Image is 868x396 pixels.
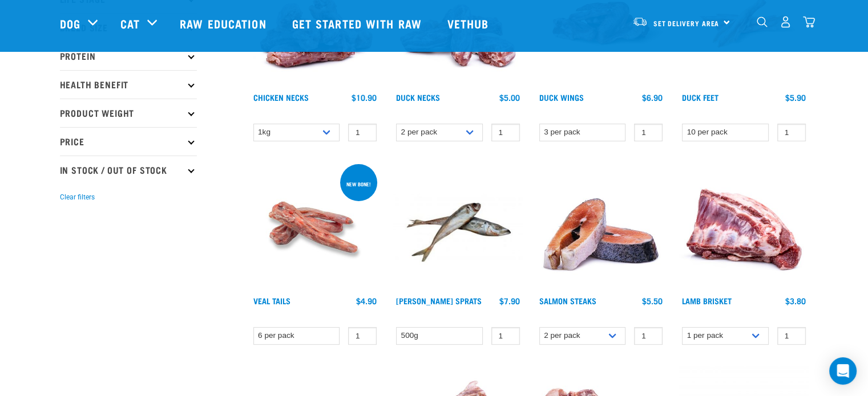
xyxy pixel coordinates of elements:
img: home-icon@2x.png [803,16,815,28]
a: Get started with Raw [281,1,436,46]
p: Protein [60,42,197,70]
img: Veal Tails [251,162,380,291]
a: Raw Education [168,1,280,46]
img: 1240 Lamb Brisket Pieces 01 [679,162,809,291]
a: Duck Necks [396,95,440,99]
div: $4.90 [356,296,377,305]
a: Cat [120,15,140,32]
img: 1148 Salmon Steaks 01 [536,162,666,291]
span: Set Delivery Area [653,21,720,25]
div: Open Intercom Messenger [829,357,857,385]
input: 1 [491,124,520,141]
a: Duck Feet [682,95,718,99]
p: In Stock / Out Of Stock [60,156,197,184]
div: $7.90 [499,296,520,305]
a: Dog [60,15,80,32]
input: 1 [348,124,377,141]
a: Veal Tails [253,299,290,303]
p: Health Benefit [60,70,197,99]
div: $6.90 [642,93,663,102]
p: Price [60,127,197,156]
input: 1 [348,327,377,345]
img: user.png [780,16,792,28]
div: $5.00 [499,93,520,102]
a: [PERSON_NAME] Sprats [396,299,482,303]
button: Clear filters [60,192,95,202]
a: Chicken Necks [253,95,309,99]
a: Salmon Steaks [539,299,596,303]
a: Vethub [436,1,503,46]
a: Duck Wings [539,95,584,99]
a: Lamb Brisket [682,299,732,303]
input: 1 [634,124,663,141]
p: Product Weight [60,99,197,127]
div: $5.50 [642,296,663,305]
img: home-icon-1@2x.png [757,17,768,27]
div: $5.90 [785,93,806,102]
img: Jack Mackarel Sparts Raw Fish For Dogs [393,162,523,291]
input: 1 [634,327,663,345]
input: 1 [491,327,520,345]
input: 1 [777,124,806,141]
div: New bone! [341,175,376,193]
div: $3.80 [785,296,806,305]
img: van-moving.png [632,17,648,27]
div: $10.90 [352,93,377,102]
input: 1 [777,327,806,345]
